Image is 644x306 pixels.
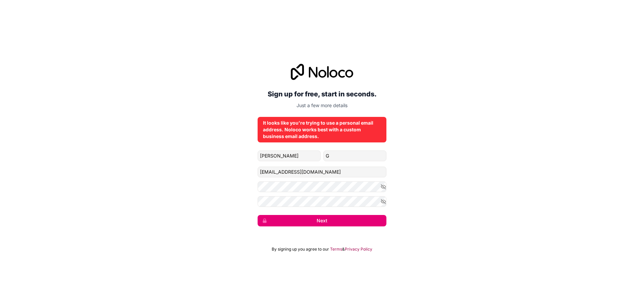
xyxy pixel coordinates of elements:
[323,150,386,161] input: family-name
[258,215,386,226] button: Next
[258,167,386,177] input: Email address
[258,88,386,100] h2: Sign up for free, start in seconds.
[258,181,386,192] input: Password
[258,150,321,161] input: given-name
[258,102,386,109] p: Just a few more details
[345,247,372,252] a: Privacy Policy
[263,120,381,140] div: It looks like you're trying to use a personal email address. Noloco works best with a custom busi...
[258,196,386,207] input: Confirm password
[272,247,329,252] span: By signing up you agree to our
[342,247,345,252] span: &
[330,247,342,252] a: Terms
